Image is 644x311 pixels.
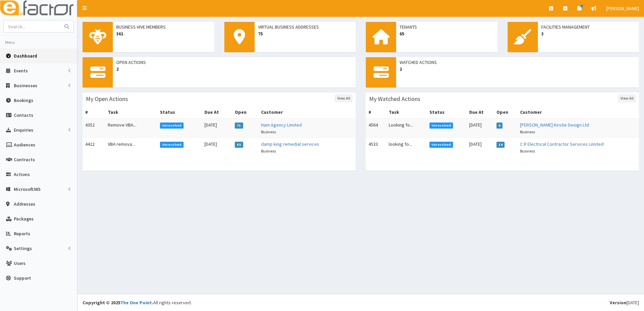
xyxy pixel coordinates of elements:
span: 53 [235,142,243,148]
small: Business [261,129,276,134]
th: # [366,106,386,118]
span: 2 [116,66,352,72]
th: Open [232,106,258,118]
span: 2 [399,66,636,72]
th: Status [427,106,467,118]
span: [PERSON_NAME] [606,5,639,11]
span: Virtual Business Addresses [258,24,353,30]
a: [PERSON_NAME] Kirstie Design Ltd [520,122,589,128]
td: 4352 [83,118,105,138]
span: Packages [14,216,34,222]
span: 65 [399,30,494,37]
span: Watched Actions [399,59,636,66]
td: looking fo... [386,138,426,157]
td: 4422 [83,138,105,157]
small: Business [520,129,535,134]
h3: My Watched Actions [369,96,420,102]
th: Task [105,106,157,118]
a: The One Point [120,300,152,306]
span: 75 [258,30,353,37]
span: 14 [496,142,505,148]
span: Businesses [14,82,37,89]
span: Open Actions [116,59,352,66]
th: Customer [517,106,639,118]
th: Due At [202,106,232,118]
td: 4564 [366,118,386,138]
th: Status [157,106,202,118]
th: Customer [258,106,356,118]
td: [DATE] [466,118,494,138]
span: Dashboard [14,53,37,59]
span: Bookings [14,97,33,103]
span: Support [14,275,31,281]
span: Users [14,260,26,266]
span: Events [14,68,28,74]
small: Business [520,148,535,153]
td: Looking fo... [386,118,426,138]
span: Actions [14,171,30,177]
span: Enquiries [14,127,33,133]
td: 4533 [366,138,386,157]
span: Tenants [399,24,494,30]
a: View All [618,95,636,102]
span: Audiences [14,142,35,148]
div: [DATE] [610,299,639,306]
span: Business Hive Members [116,24,211,30]
input: Search... [4,21,60,32]
span: Unresolved [429,142,453,148]
td: [DATE] [202,118,232,138]
span: Unresolved [160,142,184,148]
td: [DATE] [202,138,232,157]
a: damp king remedial services [261,141,319,147]
span: 3 [541,30,636,37]
a: Ham Agency Limited [261,122,302,128]
th: # [83,106,105,118]
span: Addresses [14,201,35,207]
span: Unresolved [160,123,184,129]
span: Contracts [14,157,35,163]
span: Contacts [14,112,33,118]
td: [DATE] [466,138,494,157]
footer: All rights reserved. [77,294,644,311]
span: Unresolved [429,123,453,129]
a: View All [335,95,352,102]
span: Settings [14,245,32,251]
span: 0 [496,123,503,129]
th: Open [494,106,517,118]
td: VBA remova... [105,138,157,157]
strong: Copyright © 2025 . [83,300,153,306]
td: Remove VBA... [105,118,157,138]
b: Version [610,300,626,306]
h3: My Open Actions [86,96,128,102]
th: Due At [466,106,494,118]
th: Task [386,106,426,118]
span: Microsoft365 [14,186,40,192]
span: 71 [235,123,243,129]
small: Business [261,148,276,153]
a: C R Electrical Contractor Services Limited [520,141,604,147]
span: 361 [116,30,211,37]
span: Reports [14,231,30,237]
span: Facilities Management [541,24,636,30]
